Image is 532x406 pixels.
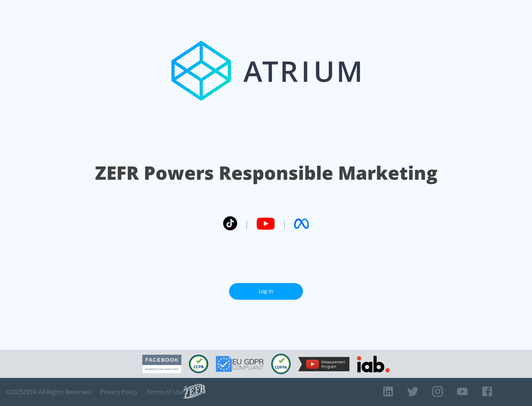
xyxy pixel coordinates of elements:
h1: ZEFR Powers Responsible Marketing [95,160,437,186]
img: CCPA Compliant [189,355,208,373]
span: © 2025 ZEFR All Rights Reserved [6,388,91,396]
a: Privacy Policy [100,388,138,396]
a: Terms of Use [147,388,184,396]
img: GDPR Compliant [216,356,264,372]
img: YouTube Measurement Program [298,357,349,371]
span: | [245,218,249,229]
img: IAB [357,356,390,372]
a: Log In [229,283,303,300]
img: Facebook Marketing Partner [142,355,181,374]
img: COPPA Compliant [271,354,291,374]
span: | [282,218,287,229]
